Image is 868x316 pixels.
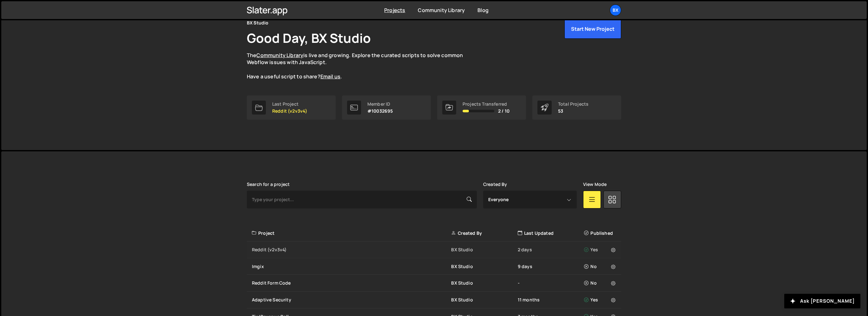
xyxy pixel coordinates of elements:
input: Type your project... [247,191,477,208]
div: BX Studio [451,280,517,286]
label: View Mode [583,182,607,187]
a: BX [610,4,621,16]
p: The is live and growing. Explore the curated scripts to solve common Webflow issues with JavaScri... [247,52,475,80]
div: Member ID [367,102,393,107]
p: #10032695 [367,109,393,114]
p: 53 [558,109,589,114]
span: 2 / 10 [498,109,510,114]
a: Community Library [256,52,303,59]
button: Ask [PERSON_NAME] [784,294,860,308]
div: Project [252,230,451,236]
div: Imgix [252,263,451,270]
div: Yes [584,247,617,253]
div: BX Studio [247,19,268,27]
button: Start New Project [564,19,621,39]
div: 11 months [518,297,584,303]
p: Reddit (v2v3v4) [272,109,307,114]
div: 2 days [518,247,584,253]
label: Search for a project [247,182,290,187]
label: Created By [483,182,507,187]
a: Last Project Reddit (v2v3v4) [247,95,336,120]
div: Total Projects [558,102,589,107]
a: Imgix BX Studio 9 days No [247,258,621,275]
div: Adaptive Security [252,297,451,303]
div: BX Studio [451,247,517,253]
a: Reddit (v2v3v4) BX Studio 2 days Yes [247,241,621,258]
div: Projects Transferred [463,102,510,107]
div: Created By [451,230,517,236]
div: Last Project [272,102,307,107]
div: Reddit (v2v3v4) [252,247,451,253]
div: BX Studio [451,297,517,303]
a: Community Library [418,7,465,14]
div: No [584,280,617,286]
div: No [584,263,617,270]
a: Projects [384,7,405,14]
div: Published [584,230,617,236]
a: Reddit Form Code BX Studio - No [247,275,621,292]
a: Email us [320,73,340,80]
div: Last Updated [518,230,584,236]
a: Adaptive Security BX Studio 11 months Yes [247,292,621,308]
div: Yes [584,297,617,303]
div: BX Studio [451,263,517,270]
div: - [518,280,584,286]
h1: Good Day, BX Studio [247,29,371,47]
div: Reddit Form Code [252,280,451,286]
div: 9 days [518,263,584,270]
a: Blog [477,7,489,14]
